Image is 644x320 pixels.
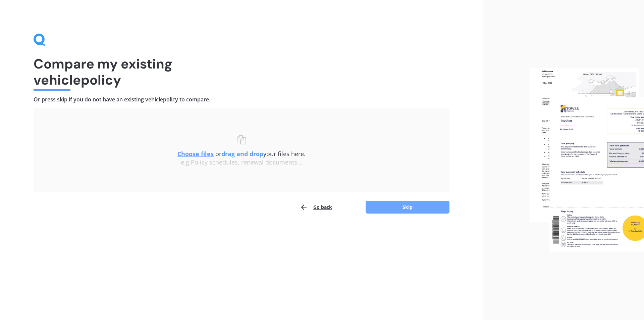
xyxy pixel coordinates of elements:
button: Skip [366,201,449,214]
b: drag and drop [221,150,263,158]
img: files.webp [530,68,644,253]
u: Choose files [177,150,214,158]
h4: Or press skip if you do not have an existing vehicle policy to compare. [34,96,449,103]
button: Go back [300,200,332,214]
div: e.g Policy schedules, renewal documents... [47,159,436,166]
h1: Compare my existing vehicle policy [34,56,449,88]
span: or your files here. [177,150,306,158]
